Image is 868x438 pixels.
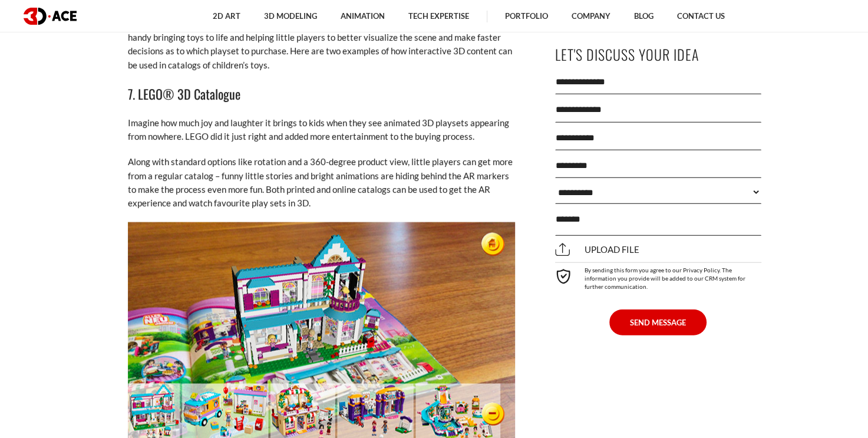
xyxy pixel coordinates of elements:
h3: 7. LEGO® 3D Catalogue [128,84,517,104]
p: Imagine how much joy and laughter it brings to kids when they see animated 3D playsets appearing ... [128,116,517,144]
p: Let's Discuss Your Idea [555,41,761,67]
span: Upload file [555,244,639,255]
p: Along with standard options like rotation and a 360-degree product view, little players can get m... [128,155,517,210]
div: By sending this form you agree to our Privacy Policy. The information you provide will be added t... [555,262,761,290]
button: SEND MESSAGE [609,309,707,335]
img: logo dark [24,8,77,25]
